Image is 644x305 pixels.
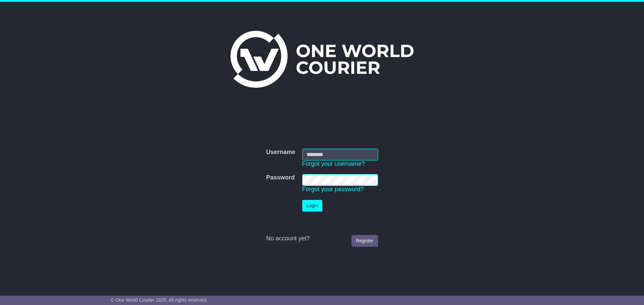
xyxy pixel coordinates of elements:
a: Forgot your username? [302,160,365,167]
label: Password [266,174,294,181]
span: © One World Courier 2025. All rights reserved. [111,297,208,303]
a: Register [352,235,378,247]
img: One World [230,31,414,88]
div: No account yet? [266,235,378,242]
a: Forgot your password? [302,186,364,193]
button: Login [302,200,322,212]
label: Username [266,149,295,156]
